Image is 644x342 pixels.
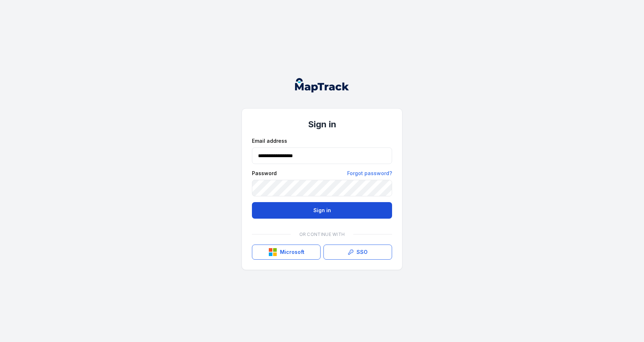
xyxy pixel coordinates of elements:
label: Password [252,170,277,177]
button: Sign in [252,202,392,219]
a: SSO [323,245,392,260]
label: Email address [252,137,287,145]
div: Or continue with [252,227,392,242]
button: Microsoft [252,245,321,260]
a: Forgot password? [347,170,392,177]
nav: Global [284,78,360,92]
h1: Sign in [252,119,392,130]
